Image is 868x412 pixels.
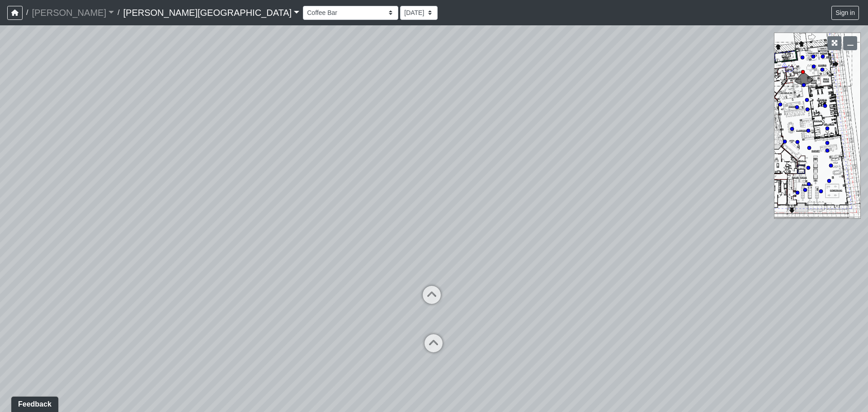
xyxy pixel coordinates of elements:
[32,4,114,22] a: [PERSON_NAME]
[23,4,32,22] span: /
[7,394,60,412] iframe: Ybug feedback widget
[114,4,123,22] span: /
[831,6,859,20] button: Sign in
[123,4,299,22] a: [PERSON_NAME][GEOGRAPHIC_DATA]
